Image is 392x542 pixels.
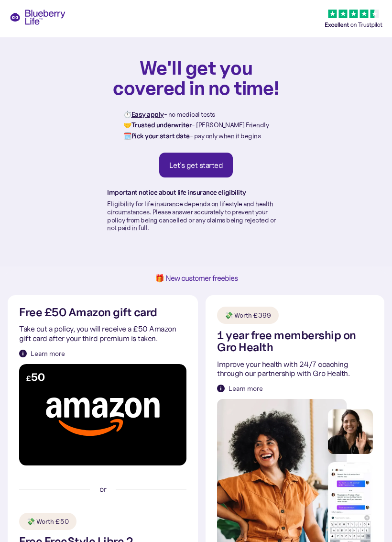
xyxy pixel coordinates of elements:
div: Learn more [229,384,263,393]
div: Let's get started [169,160,223,170]
h1: 🎁 New customer freebies [15,274,377,282]
p: or [99,485,106,494]
a: Learn more [217,384,263,393]
a: Let's get started [159,153,233,177]
h2: 1 year free membership on Gro Health [217,330,373,354]
strong: Easy apply [131,110,164,119]
div: Learn more [31,349,65,358]
h1: We'll get you covered in no time! [112,57,280,98]
p: Eligibility for life insurance depends on lifestyle and health circumstances. Please answer accur... [107,200,285,232]
p: Take out a policy, you will receive a £50 Amazon gift card after your third premium is taken. [19,324,186,343]
h2: Free £50 Amazon gift card [19,307,157,319]
strong: Pick your start date [131,132,190,140]
a: Learn more [19,349,65,358]
strong: Important notice about life insurance eligibility [107,188,246,197]
div: 💸 Worth £399 [225,310,271,320]
p: Improve your health with 24/7 coaching through our partnership with Gro Health. [217,360,373,378]
p: ⏱️ - no medical tests 🤝 - [PERSON_NAME] Friendly 🗓️ - pay only when it begins [123,109,269,141]
strong: Trusted underwriter [131,121,192,129]
div: 💸 Worth £50 [27,517,69,526]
